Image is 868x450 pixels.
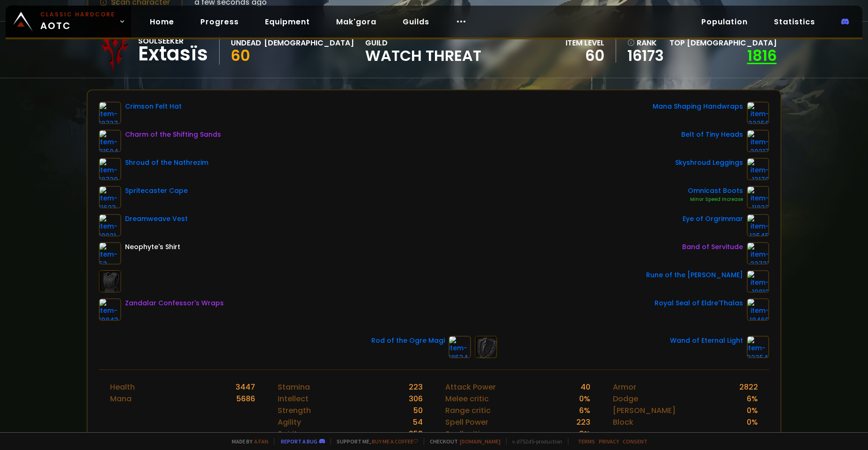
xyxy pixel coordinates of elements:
[226,438,268,445] span: Made by
[579,428,590,440] div: 8 %
[599,438,619,445] a: Privacy
[445,416,488,428] div: Spell Power
[236,393,255,405] div: 5686
[670,336,743,346] div: Wand of Eternal Light
[99,298,121,321] img: item-19843
[675,158,743,168] div: Skyshroud Leggings
[371,336,445,346] div: Rod of the Ogre Magi
[365,49,481,63] span: Watch Threat
[613,416,633,428] div: Block
[278,428,297,440] div: Spirit
[694,12,755,31] a: Population
[40,10,115,33] span: AOTC
[460,438,500,445] a: [DOMAIN_NAME]
[747,102,769,124] img: item-22256
[747,45,777,66] a: 1816
[110,381,135,393] div: Health
[125,158,208,168] div: Shroud of the Nathrezim
[747,405,758,416] div: 0 %
[424,438,500,445] span: Checkout
[110,393,132,405] div: Mana
[445,381,496,393] div: Attack Power
[231,45,250,66] span: 60
[747,393,758,405] div: 6 %
[627,37,664,49] div: rank
[99,242,121,265] img: item-53
[445,405,491,416] div: Range critic
[687,37,777,48] span: [DEMOGRAPHIC_DATA]
[747,158,769,180] img: item-13170
[747,214,769,236] img: item-12545
[99,102,121,124] img: item-18727
[688,196,743,203] div: Minor Speed Increase
[579,405,590,416] div: 6 %
[125,186,188,196] div: Spritecaster Cape
[235,381,255,393] div: 3447
[125,102,182,111] div: Crimson Felt Hat
[747,416,758,428] div: 0 %
[747,270,769,293] img: item-19812
[281,438,317,445] a: Report a bug
[331,438,418,445] span: Support me,
[329,12,384,31] a: Mak'gora
[681,130,743,140] div: Belt of Tiny Heads
[566,37,604,49] div: item level
[125,130,221,140] div: Charm of the Shifting Sands
[395,12,437,31] a: Guilds
[747,298,769,321] img: item-18469
[445,393,489,405] div: Melee critic
[278,416,301,428] div: Agility
[506,438,562,445] span: v. d752d5 - production
[581,381,590,393] div: 40
[125,242,180,252] div: Neophyte's Shirt
[747,186,769,208] img: item-11822
[747,242,769,265] img: item-22721
[278,393,309,405] div: Intellect
[6,6,131,37] a: Classic HardcoreAOTC
[449,336,471,358] img: item-18534
[747,130,769,152] img: item-20217
[99,186,121,208] img: item-11623
[627,49,664,63] a: 16173
[231,37,261,49] div: Undead
[254,438,268,445] a: a fan
[40,10,115,19] small: Classic Hardcore
[739,381,758,393] div: 2822
[125,298,224,308] div: Zandalar Confessor's Wraps
[125,214,188,224] div: Dreamweave Vest
[623,438,647,445] a: Consent
[576,416,590,428] div: 223
[142,12,182,31] a: Home
[193,12,246,31] a: Progress
[688,186,743,196] div: Omnicast Boots
[138,35,208,47] div: Soulseeker
[409,393,423,405] div: 306
[653,102,743,111] div: Mana Shaping Handwraps
[372,438,418,445] a: Buy me a coffee
[445,428,485,440] div: Spell critic
[566,49,604,63] div: 60
[99,158,121,180] img: item-18720
[682,242,743,252] div: Band of Servitude
[747,336,769,358] img: item-22254
[99,214,121,236] img: item-10021
[413,416,423,428] div: 54
[669,37,777,49] div: Top
[99,130,121,152] img: item-21504
[613,393,638,405] div: Dodge
[278,405,311,416] div: Strength
[264,37,354,49] div: [DEMOGRAPHIC_DATA]
[409,428,423,440] div: 253
[413,405,423,416] div: 50
[683,214,743,224] div: Eye of Orgrimmar
[278,381,310,393] div: Stamina
[655,298,743,308] div: Royal Seal of Eldre'Thalas
[579,393,590,405] div: 0 %
[365,37,481,63] div: guild
[578,438,595,445] a: Terms
[766,12,823,31] a: Statistics
[257,12,317,31] a: Equipment
[613,381,636,393] div: Armor
[409,381,423,393] div: 223
[646,270,743,280] div: Rune of the [PERSON_NAME]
